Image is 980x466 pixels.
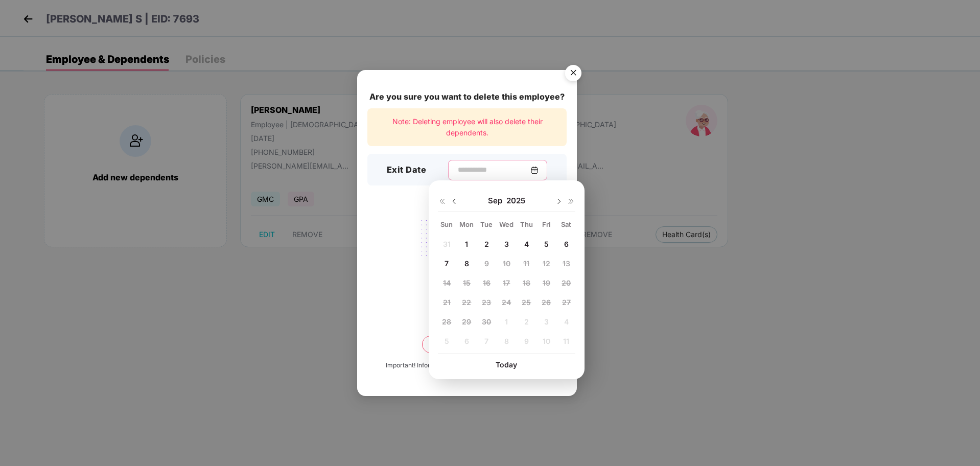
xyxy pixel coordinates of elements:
img: svg+xml;base64,PHN2ZyBpZD0iQ2FsZW5kYXItMzJ4MzIiIHhtbG5zPSJodHRwOi8vd3d3LnczLm9yZy8yMDAwL3N2ZyIgd2... [530,166,539,174]
span: 2 [484,240,489,248]
div: Sat [557,220,575,229]
span: 8 [464,259,469,268]
div: Mon [458,220,476,229]
span: Sep [488,196,506,206]
span: 1 [465,240,468,248]
div: Are you sure you want to delete this employee? [367,90,567,103]
span: 5 [544,240,549,248]
h3: Exit Date [387,164,427,177]
button: Delete permanently [422,336,512,353]
img: svg+xml;base64,PHN2ZyB4bWxucz0iaHR0cDovL3d3dy53My5vcmcvMjAwMC9zdmciIHdpZHRoPSI1NiIgaGVpZ2h0PSI1Ni... [559,60,588,89]
div: Tue [478,220,496,229]
span: 3 [504,240,509,248]
div: Note: Deleting employee will also delete their dependents. [367,108,567,147]
span: 2025 [506,196,525,206]
img: svg+xml;base64,PHN2ZyB4bWxucz0iaHR0cDovL3d3dy53My5vcmcvMjAwMC9zdmciIHdpZHRoPSIyMjQiIGhlaWdodD0iMT... [410,214,524,294]
img: svg+xml;base64,PHN2ZyBpZD0iRHJvcGRvd24tMzJ4MzIiIHhtbG5zPSJodHRwOi8vd3d3LnczLm9yZy8yMDAwL3N2ZyIgd2... [555,197,563,205]
div: Fri [538,220,555,229]
span: 6 [564,240,569,248]
div: Wed [498,220,516,229]
div: Sun [438,220,456,229]
span: 7 [445,259,449,268]
img: svg+xml;base64,PHN2ZyB4bWxucz0iaHR0cDovL3d3dy53My5vcmcvMjAwMC9zdmciIHdpZHRoPSIxNiIgaGVpZ2h0PSIxNi... [567,197,575,205]
div: Thu [518,220,535,229]
button: Close [559,60,587,88]
span: Today [496,360,517,369]
span: 4 [524,240,529,248]
img: svg+xml;base64,PHN2ZyB4bWxucz0iaHR0cDovL3d3dy53My5vcmcvMjAwMC9zdmciIHdpZHRoPSIxNiIgaGVpZ2h0PSIxNi... [438,197,446,205]
img: svg+xml;base64,PHN2ZyBpZD0iRHJvcGRvd24tMzJ4MzIiIHhtbG5zPSJodHRwOi8vd3d3LnczLm9yZy8yMDAwL3N2ZyIgd2... [450,197,458,205]
div: Important! Information once deleted, can’t be recovered. [386,361,548,370]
